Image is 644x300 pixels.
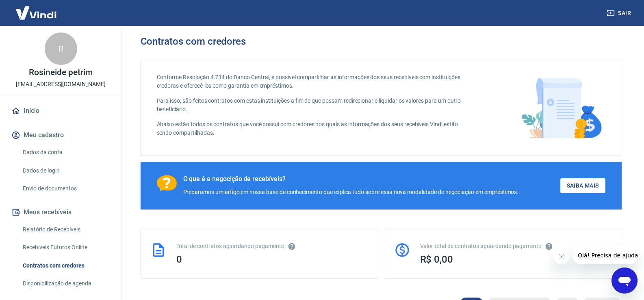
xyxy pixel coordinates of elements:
div: Preparamos um artigo em nossa base de conhecimento que explica tudo sobre essa nova modalidade de... [183,188,519,196]
div: O que é a negocição de recebíveis? [183,175,519,183]
div: 0 [176,254,368,265]
a: Saiba Mais [560,178,605,193]
a: Dados da conta [20,144,112,161]
a: Envio de documentos [20,180,112,197]
iframe: Botão para abrir a janela de mensagens [611,268,637,294]
img: main-image.9f1869c469d712ad33ce.png [517,73,605,142]
a: Contratos com credores [20,257,112,274]
div: Valor total de contratos aguardando pagamento [420,242,612,250]
a: Disponibilização de agenda [20,275,112,292]
p: Abaixo estão todos os contratos que você possui com credores nos quais as informações dos seus re... [157,120,471,137]
button: Meus recebíveis [10,203,112,221]
span: Olá! Precisa de ajuda? [5,6,68,12]
p: Para isso, são feitos contratos com estas instituições a fim de que possam redirecionar e liquida... [157,97,471,114]
p: Conforme Resolução 4.734 do Banco Central, é possível compartilhar as informações dos seus recebí... [157,73,471,90]
div: Total de contratos aguardando pagamento [176,242,368,250]
svg: Esses contratos não se referem à Vindi, mas sim a outras instituições. [288,242,296,250]
p: Rosineide petrim [29,68,92,77]
iframe: Mensagem da empresa [573,246,637,264]
a: Início [10,102,112,120]
a: Recebíveis Futuros Online [20,239,112,256]
img: Vindi [10,0,63,25]
button: Meu cadastro [10,126,112,144]
img: Ícone com um ponto de interrogação. [157,175,177,192]
span: R$ 0,00 [420,254,453,265]
a: Relatório de Recebíveis [20,221,112,238]
svg: O valor comprometido não se refere a pagamentos pendentes na Vindi e sim como garantia a outras i... [545,242,553,250]
a: Dados de login [20,162,112,179]
button: Sair [605,6,634,21]
div: R [45,32,77,65]
iframe: Fechar mensagem [553,248,570,264]
p: [EMAIL_ADDRESS][DOMAIN_NAME] [16,80,106,88]
h3: Contratos com credores [141,36,246,47]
